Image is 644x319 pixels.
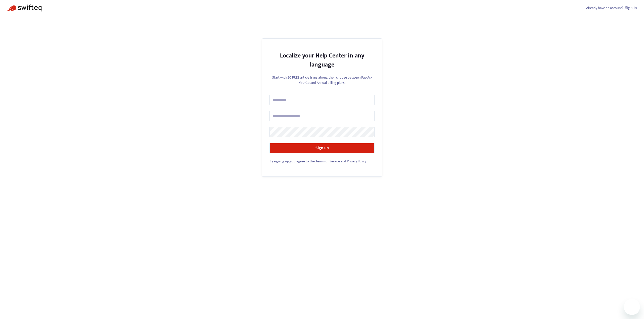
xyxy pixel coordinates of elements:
span: Already have an account? [586,5,623,11]
a: Sign in [625,5,637,11]
strong: Localize your Help Center in any language [280,51,364,70]
span: By signing up, you agree to the [269,158,315,164]
strong: Sign up [315,145,329,151]
button: Sign up [269,143,375,153]
iframe: Button to launch messaging window [624,299,640,315]
a: Terms of Service [316,158,340,164]
a: Privacy Policy [347,158,366,164]
img: Swifteq [7,5,42,12]
p: Start with 20 FREE article translations, then choose between Pay-As-You-Go and Annual billing plans. [269,75,375,85]
div: and [269,159,375,164]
